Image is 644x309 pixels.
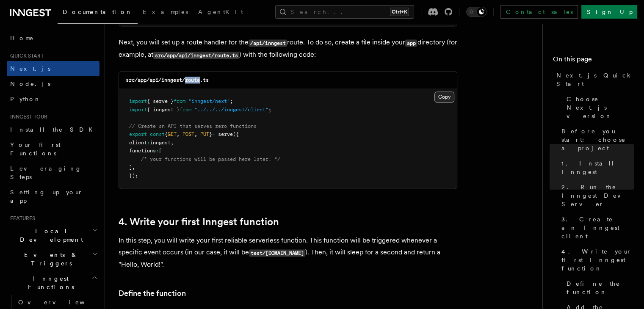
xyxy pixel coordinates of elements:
a: 2. Run the Inngest Dev Server [558,179,634,212]
span: Leveraging Steps [10,165,82,180]
a: Node.js [7,76,100,91]
span: , [171,140,174,146]
a: 4. Write your first Inngest function [119,216,279,228]
span: Documentation [63,8,133,15]
span: Choose Next.js version [567,95,634,120]
p: Next, you will set up a route handler for the route. To do so, create a file inside your director... [119,36,457,61]
span: Inngest Functions [7,274,91,291]
a: Setting up your app [7,185,100,208]
span: inngest [150,140,171,146]
span: GET [168,131,177,137]
span: ({ [233,131,239,137]
code: app [405,39,417,47]
span: [ [159,148,162,154]
a: Before you start: choose a project [558,124,634,156]
span: ; [268,107,271,113]
a: Home [7,30,100,46]
span: { inngest } [147,107,180,113]
span: "inngest/next" [188,98,230,104]
a: Install the SDK [7,122,100,137]
span: "../../../inngest/client" [194,107,268,113]
span: 2. Run the Inngest Dev Server [561,183,634,208]
code: src/app/api/inngest/route.ts [153,52,239,59]
span: Events & Triggers [7,251,92,268]
span: Quick start [7,52,44,59]
span: const [150,131,165,137]
kbd: Ctrl+K [390,8,409,16]
span: from [180,107,191,113]
a: AgentKit [193,3,248,23]
span: // Create an API that serves zero functions [129,123,257,129]
span: POST [182,131,194,137]
span: ; [230,98,233,104]
button: Toggle dark mode [466,7,486,17]
a: Contact sales [500,5,578,19]
a: Define the function [119,287,186,299]
span: Setting up your app [10,189,83,204]
span: from [174,98,185,104]
span: : [147,140,150,146]
span: import [129,98,147,104]
span: Next.js Quick Start [556,71,634,88]
button: Inngest Functions [7,271,100,295]
a: 3. Create an Inngest client [558,212,634,244]
a: Leveraging Steps [7,161,100,185]
code: test/[DOMAIN_NAME] [249,249,305,257]
button: Search...Ctrl+K [275,5,414,19]
span: Inngest tour [7,113,47,120]
span: Next.js [10,65,50,72]
span: import [129,107,147,113]
a: Sign Up [581,5,637,19]
span: = [212,131,215,137]
span: Install the SDK [10,126,98,133]
span: Overview [18,299,105,306]
code: /api/inngest [249,39,287,47]
span: 1. Install Inngest [561,159,634,176]
a: Documentation [58,3,138,24]
span: Python [10,96,41,102]
span: , [132,164,135,170]
span: export [129,131,147,137]
a: Next.js Quick Start [553,68,634,91]
span: 3. Create an Inngest client [561,215,634,240]
span: Local Development [7,227,92,244]
span: client [129,140,147,146]
a: Next.js [7,61,100,76]
span: Home [10,34,34,42]
code: src/app/api/inngest/route.ts [126,77,209,83]
a: Choose Next.js version [563,91,634,124]
a: Your first Functions [7,137,100,161]
span: }); [129,173,138,179]
h4: On this page [553,54,634,68]
span: { [165,131,168,137]
span: , [177,131,180,137]
span: , [194,131,197,137]
span: Examples [143,8,188,15]
span: } [209,131,212,137]
a: Python [7,91,100,107]
span: PUT [200,131,209,137]
p: In this step, you will write your first reliable serverless function. This function will be trigg... [119,235,457,270]
span: : [156,148,159,154]
button: Events & Triggers [7,247,100,271]
span: AgentKit [198,8,243,15]
span: /* your functions will be passed here later! */ [141,156,280,162]
a: 4. Write your first Inngest function [558,244,634,276]
span: functions [129,148,156,154]
a: Define the function [563,276,634,300]
span: Your first Functions [10,141,61,157]
button: Copy [434,91,454,102]
span: Define the function [567,279,634,296]
button: Local Development [7,223,100,247]
span: Before you start: choose a project [561,127,634,152]
a: 1. Install Inngest [558,156,634,179]
a: Examples [138,3,193,23]
span: { serve } [147,98,174,104]
span: ] [129,164,132,170]
span: serve [218,131,233,137]
span: 4. Write your first Inngest function [561,247,634,273]
span: Features [7,215,35,222]
span: Node.js [10,80,50,87]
